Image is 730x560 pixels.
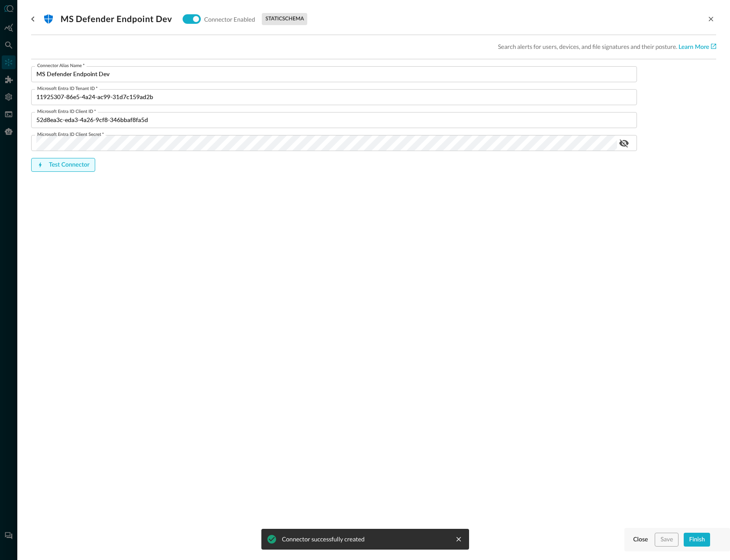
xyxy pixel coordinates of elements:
[706,14,716,24] button: close-drawer
[617,136,631,150] button: show password
[37,62,85,69] label: Connector Alias Name
[689,534,705,545] div: Finish
[204,15,255,24] p: Connector Enabled
[453,534,464,544] button: close message
[37,85,98,92] label: Microsoft Entra ID Tenant ID
[31,158,95,172] button: Test Connector
[61,14,172,24] h3: MS Defender Endpoint Dev
[31,42,716,52] p: Search alerts for users, devices, and file signatures and their posture.
[37,108,96,115] label: Microsoft Entra ID Client ID
[679,44,716,50] a: Learn More
[265,15,304,23] p: static schema
[37,131,104,138] label: Microsoft Entra ID Client Secret
[49,160,90,171] div: Test Connector
[43,14,54,24] svg: Microsoft Defender for Endpoint
[633,534,648,545] div: Close
[282,535,365,544] div: Connector successfully created
[26,12,40,26] button: go back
